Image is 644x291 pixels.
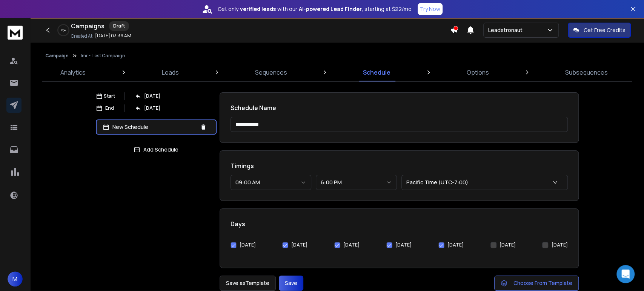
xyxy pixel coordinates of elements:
[8,271,23,286] button: M
[109,21,129,31] div: Draft
[279,276,303,291] button: Save
[418,3,443,15] button: Try Now
[488,26,526,34] p: Leadstronaut
[251,63,292,81] a: Sequences
[343,242,360,248] label: [DATE]
[157,63,183,81] a: Leads
[255,68,287,77] p: Sequences
[218,5,412,13] p: Get only with our starting at $22/mo
[299,5,363,13] strong: AI-powered Lead Finder,
[316,175,397,190] button: 6:00 PM
[71,21,105,31] h1: Campaigns
[568,23,631,38] button: Get Free Credits
[144,93,160,99] p: [DATE]
[231,161,568,170] h1: Timings
[462,63,493,81] a: Options
[584,26,626,34] p: Get Free Credits
[565,68,608,77] p: Subsequences
[8,26,23,40] img: logo
[220,276,276,291] button: Save asTemplate
[104,93,115,99] p: Start
[96,142,217,157] button: Add Schedule
[56,63,90,81] a: Analytics
[467,68,489,77] p: Options
[500,242,516,248] label: [DATE]
[447,242,464,248] label: [DATE]
[240,242,256,248] label: [DATE]
[406,179,471,186] p: Pacific Time (UTC-7:00)
[95,33,131,39] p: [DATE] 03:36 AM
[363,68,390,77] p: Schedule
[162,68,179,77] p: Leads
[551,242,567,248] label: [DATE]
[231,219,568,228] h1: Days
[240,5,276,13] strong: verified leads
[561,63,612,81] a: Subsequences
[45,53,69,59] button: Campaign
[420,5,440,13] p: Try Now
[291,242,307,248] label: [DATE]
[144,105,160,111] p: [DATE]
[81,53,125,59] p: Imr - Test Campaign
[71,33,94,39] p: Created At:
[513,279,572,287] span: Choose From Template
[358,63,395,81] a: Schedule
[105,105,114,111] p: End
[61,28,66,32] p: 0 %
[494,276,579,291] button: Choose From Template
[231,103,568,112] h1: Schedule Name
[616,265,635,283] div: Open Intercom Messenger
[112,123,197,131] p: New Schedule
[231,175,312,190] button: 09:00 AM
[395,242,412,248] label: [DATE]
[60,68,86,77] p: Analytics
